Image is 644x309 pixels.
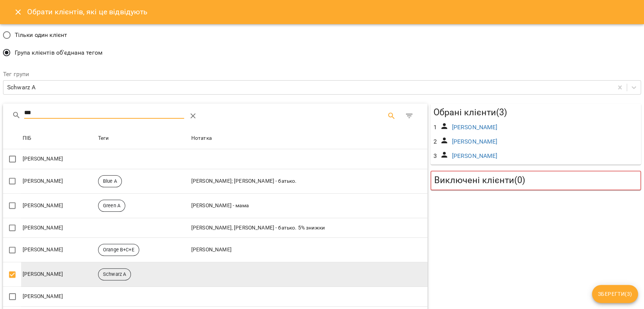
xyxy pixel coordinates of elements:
div: ПІБ [23,134,31,143]
td: [PERSON_NAME] - мама [190,193,427,218]
span: Green A [98,202,125,209]
td: [PERSON_NAME] [21,193,97,218]
td: [PERSON_NAME], [PERSON_NAME] - батько. 5% знижки [190,218,427,238]
div: 2 [432,136,438,148]
div: 1 [432,121,438,133]
div: Нотатка [191,134,212,143]
td: [PERSON_NAME] [21,149,97,169]
label: Тег групи [3,71,641,77]
div: Schwarz A [7,83,35,92]
td: [PERSON_NAME] [21,238,97,262]
td: [PERSON_NAME] [21,169,97,193]
td: [PERSON_NAME]; [PERSON_NAME] - батько. [190,169,427,193]
span: Schwarz A [98,271,131,278]
button: Зберегти(3) [592,285,638,303]
td: [PERSON_NAME] [21,262,97,287]
a: [PERSON_NAME] [452,124,497,131]
span: Тільки один клієнт [15,31,68,40]
button: Фільтр [400,107,418,125]
span: Теги [98,134,188,143]
button: Close [9,3,27,21]
span: Orange B+C+E [98,246,139,253]
div: Теги [98,134,109,143]
td: [PERSON_NAME] [21,218,97,238]
h5: Обрані клієнти ( 3 ) [433,107,638,118]
div: Sort [23,134,31,143]
h5: Виключені клієнти ( 0 ) [434,174,637,186]
button: Search [383,107,401,125]
input: Search [24,107,184,119]
div: Sort [98,134,109,143]
div: Table Toolbar [3,104,427,128]
td: [PERSON_NAME] [21,287,97,307]
span: Нотатка [191,134,426,143]
h6: Обрати клієнтів, які це відвідують [27,6,148,18]
a: [PERSON_NAME] [452,152,497,159]
a: [PERSON_NAME] [452,138,497,145]
span: Група клієнтів об'єднана тегом [15,48,103,57]
td: [PERSON_NAME] [190,238,427,262]
span: Blue A [98,178,121,185]
span: ПІБ [23,134,95,143]
span: Зберегти ( 3 ) [598,289,632,298]
div: 3 [432,150,438,162]
div: Sort [191,134,212,143]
